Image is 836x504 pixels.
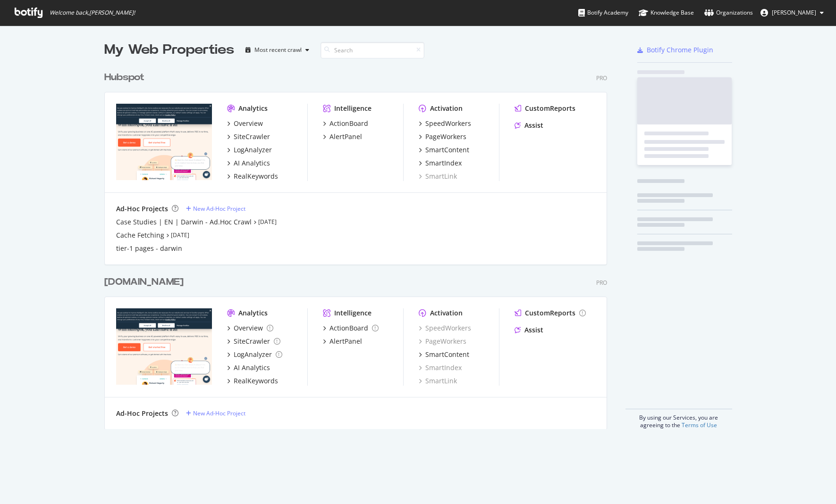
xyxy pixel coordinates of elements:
[323,132,362,141] a: AlertPanel
[171,231,189,239] a: [DATE]
[227,323,273,333] a: Overview
[234,323,263,333] div: Overview
[116,308,212,385] img: hubspot-bulkdataexport.com
[425,145,469,155] div: SmartContent
[116,104,212,180] img: hubspot.com
[234,119,263,128] div: Overview
[116,409,168,418] div: Ad-Hoc Projects
[234,145,272,155] div: LogAnalyzer
[329,323,368,333] div: ActionBoard
[425,350,469,359] div: SmartContent
[515,325,543,335] a: Assist
[430,104,463,113] div: Activation
[419,172,457,181] a: SmartLink
[104,71,148,84] a: Hubspot
[647,45,713,55] div: Botify Chrome Plugin
[238,104,268,113] div: Analytics
[704,8,753,17] div: Organizations
[234,132,270,141] div: SiteCrawler
[639,8,694,17] div: Knowledge Base
[254,47,302,53] div: Most recent crawl
[234,337,270,346] div: SiteCrawler
[329,337,362,346] div: AlertPanel
[524,325,543,335] div: Assist
[227,158,270,168] a: AI Analytics
[193,409,245,417] div: New Ad-Hoc Project
[329,119,368,128] div: ActionBoard
[430,308,463,318] div: Activation
[625,409,732,429] div: By using our Services, you are agreeing to the
[234,363,270,372] div: AI Analytics
[116,217,252,227] a: Case Studies | EN | Darwin - Ad.Hoc Crawl
[515,308,586,318] a: CustomReports
[116,244,182,253] a: tier-1 pages - darwin
[50,9,135,17] span: Welcome back, [PERSON_NAME] !
[227,376,278,386] a: RealKeywords
[242,42,313,58] button: Most recent crawl
[419,132,466,141] a: PageWorkers
[515,104,575,113] a: CustomReports
[419,158,462,168] a: SmartIndex
[227,337,280,346] a: SiteCrawler
[227,363,270,372] a: AI Analytics
[238,308,268,318] div: Analytics
[425,119,471,128] div: SpeedWorkers
[425,132,466,141] div: PageWorkers
[329,132,362,141] div: AlertPanel
[227,350,282,359] a: LogAnalyzer
[682,421,717,429] a: Terms of Use
[596,74,607,82] div: Pro
[323,323,379,333] a: ActionBoard
[524,121,543,130] div: Assist
[525,104,575,113] div: CustomReports
[596,279,607,287] div: Pro
[419,119,471,128] a: SpeedWorkers
[258,218,277,226] a: [DATE]
[234,158,270,168] div: AI Analytics
[104,275,184,289] div: [DOMAIN_NAME]
[116,204,168,214] div: Ad-Hoc Projects
[334,308,372,318] div: Intelligence
[419,337,466,346] a: PageWorkers
[425,158,462,168] div: SmartIndex
[104,41,234,59] div: My Web Properties
[578,8,628,17] div: Botify Academy
[419,363,462,372] a: SmartIndex
[116,231,164,240] a: Cache Fetching
[186,205,245,213] a: New Ad-Hoc Project
[227,145,272,155] a: LogAnalyzer
[419,323,471,333] a: SpeedWorkers
[104,275,187,289] a: [DOMAIN_NAME]
[772,8,816,17] span: Sylvain Charbit
[321,42,424,58] input: Search
[753,5,831,20] button: [PERSON_NAME]
[234,350,272,359] div: LogAnalyzer
[234,172,278,181] div: RealKeywords
[104,59,615,429] div: grid
[515,121,543,130] a: Assist
[419,376,457,386] a: SmartLink
[227,132,270,141] a: SiteCrawler
[186,409,245,417] a: New Ad-Hoc Project
[234,376,278,386] div: RealKeywords
[637,45,713,55] a: Botify Chrome Plugin
[334,104,372,113] div: Intelligence
[525,308,575,318] div: CustomReports
[419,145,469,155] a: SmartContent
[227,119,263,128] a: Overview
[227,172,278,181] a: RealKeywords
[104,71,144,84] div: Hubspot
[193,205,245,213] div: New Ad-Hoc Project
[323,337,362,346] a: AlertPanel
[419,350,469,359] a: SmartContent
[323,119,368,128] a: ActionBoard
